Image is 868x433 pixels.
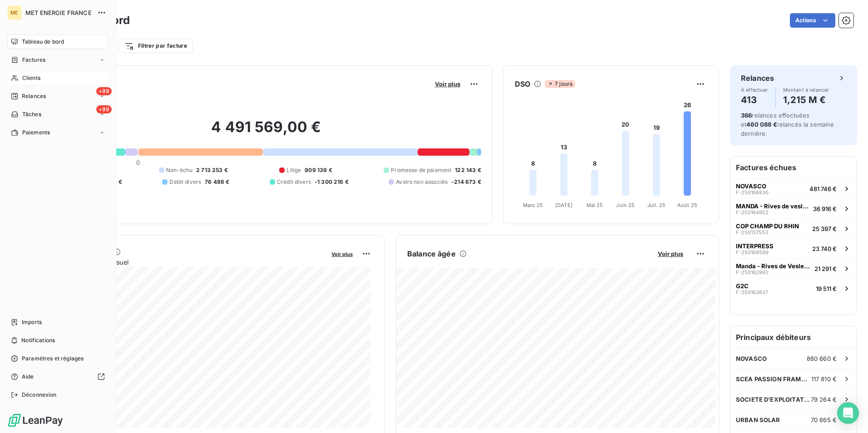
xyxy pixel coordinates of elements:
button: Filtrer par facture [118,39,193,53]
button: Voir plus [432,80,463,88]
span: Déconnexion [22,391,57,399]
span: Crédit divers [277,178,311,186]
span: Tâches [22,110,41,118]
button: MANDA - Rives de vesle lot 5F-25016485236 916 € [730,198,857,218]
span: 366 [741,112,752,119]
span: Imports [22,318,42,326]
span: Montant à relancer [783,87,829,93]
span: +99 [96,87,112,95]
span: Non-échu [166,166,192,174]
h4: 1,215 M € [783,93,829,107]
a: Factures [7,53,108,67]
span: Clients [22,74,40,82]
tspan: Mars 25 [523,202,543,208]
span: 117 810 € [811,375,837,383]
span: +99 [96,105,112,113]
span: -214 673 € [451,178,481,186]
button: Manda - Rives de Vesle - Lot 6F-25016299321 291 € [730,258,857,278]
span: COP CHAMP DU RHIN [736,222,799,230]
div: ME [7,5,22,20]
span: À effectuer [741,87,768,93]
span: F-250137553 [736,230,768,235]
span: Litige [286,166,301,174]
span: F-250163837 [736,290,768,295]
span: 23 740 € [812,245,837,252]
span: F-250169589 [736,250,769,255]
span: F-250162993 [736,270,769,275]
div: Open Intercom Messenger [837,402,859,424]
button: INTERPRESSF-25016958923 740 € [730,238,857,258]
a: Clients [7,71,108,85]
span: Factures [22,56,45,64]
a: Paramètres et réglages [7,351,108,366]
button: Voir plus [329,250,355,258]
span: -1 300 216 € [315,178,349,186]
span: Voir plus [658,250,683,257]
span: SOCIETE D'EXPLOITATION DES MARCHES COMMUNAUX [736,396,811,403]
button: Voir plus [655,250,686,258]
span: 76 486 € [205,178,229,186]
button: COP CHAMP DU RHINF-25013755325 397 € [730,218,857,238]
span: 460 088 € [746,121,777,128]
a: +99Relances [7,89,108,103]
tspan: Mai 25 [586,202,603,208]
span: Chiffre d'affaires mensuel [51,257,325,267]
span: Tableau de bord [22,38,64,46]
h6: Factures échues [730,157,857,178]
span: 7 jours [545,80,575,88]
span: relances effectuées et relancés la semaine dernière. [741,112,834,137]
span: 0 [136,159,140,166]
span: Voir plus [331,251,353,257]
tspan: Août 25 [677,202,697,208]
span: Paiements [22,128,50,137]
span: MANDA - Rives de vesle lot 5 [736,202,809,210]
span: 19 511 € [816,285,837,292]
span: INTERPRESS [736,242,774,250]
a: Imports [7,315,108,330]
button: G2CF-25016383719 511 € [730,278,857,298]
h4: 413 [741,93,768,107]
span: NOVASCO [736,182,766,190]
span: F-250168830 [736,190,769,195]
span: Manda - Rives de Vesle - Lot 6 [736,262,811,270]
a: Paiements [7,125,108,140]
span: URBAN SOLAR [736,416,780,423]
span: SCEA PASSION FRAMBOISES [736,375,811,383]
span: 2 713 253 € [196,166,228,174]
tspan: Juil. 25 [647,202,666,208]
span: Voir plus [435,80,460,88]
span: 21 291 € [814,265,837,272]
span: G2C [736,282,749,290]
h2: 4 491 569,00 € [51,118,481,145]
span: 880 660 € [807,355,837,362]
span: 36 916 € [813,205,837,212]
button: Actions [790,13,835,28]
span: Paramètres et réglages [22,354,84,363]
span: Notifications [21,336,55,344]
span: 481 746 € [809,185,837,192]
h6: Relances [741,73,774,84]
span: NOVASCO [736,355,767,362]
span: 70 665 € [811,416,837,423]
span: Avoirs non associés [396,178,448,186]
button: NOVASCOF-250168830481 746 € [730,178,857,198]
span: 122 143 € [455,166,481,174]
span: MET ENERGIE FRANCE [25,9,92,16]
span: 909 139 € [305,166,332,174]
tspan: Juin 25 [616,202,635,208]
span: Relances [22,92,46,100]
span: Aide [22,373,34,381]
a: +99Tâches [7,107,108,122]
a: Tableau de bord [7,34,108,49]
tspan: [DATE] [555,202,572,208]
a: Aide [7,369,108,384]
img: Logo LeanPay [7,413,64,428]
span: 79 264 € [811,396,837,403]
h6: DSO [515,79,530,89]
span: Débit divers [169,178,201,186]
span: F-250164852 [736,210,769,215]
span: Promesse de paiement [391,166,451,174]
h6: Balance âgée [407,248,456,259]
span: 25 397 € [812,225,837,232]
h6: Principaux débiteurs [730,326,857,348]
